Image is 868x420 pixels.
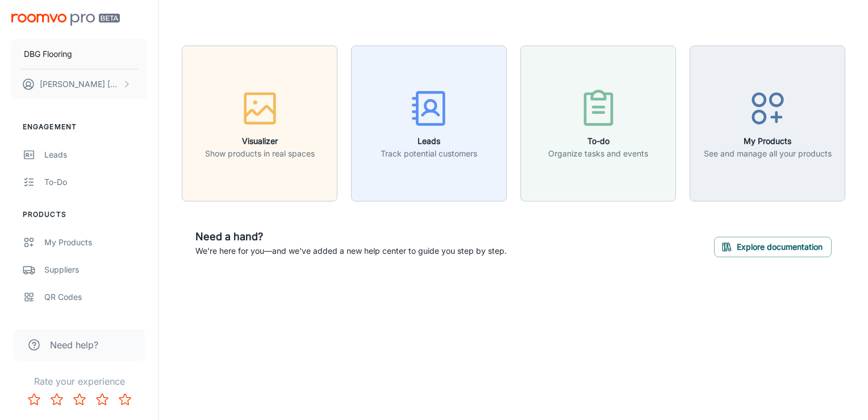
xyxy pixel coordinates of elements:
div: Suppliers [44,263,147,276]
div: Leads [44,149,147,161]
a: My ProductsSee and manage all your products [690,117,845,128]
p: Track potential customers [381,147,477,160]
button: Explore documentation [714,237,832,257]
button: [PERSON_NAME] [PERSON_NAME] [11,69,147,99]
div: My Products [44,236,147,249]
button: LeadsTrack potential customers [351,46,507,201]
p: DBG Flooring [24,48,72,60]
p: We're here for you—and we've added a new help center to guide you step by step. [195,245,507,257]
p: See and manage all your products [704,147,832,160]
a: Explore documentation [714,240,832,252]
a: To-doOrganize tasks and events [520,117,676,128]
button: VisualizerShow products in real spaces [182,46,337,201]
img: Roomvo PRO Beta [11,14,120,26]
h6: Visualizer [205,135,315,147]
div: QR Codes [44,291,147,303]
p: [PERSON_NAME] [PERSON_NAME] [40,78,120,90]
button: DBG Flooring [11,39,147,69]
a: LeadsTrack potential customers [351,117,507,128]
button: To-doOrganize tasks and events [520,46,676,201]
h6: Leads [381,135,477,147]
p: Organize tasks and events [548,147,648,160]
h6: Need a hand? [195,229,507,245]
h6: My Products [704,135,832,147]
button: My ProductsSee and manage all your products [690,46,845,201]
div: To-do [44,176,147,188]
p: Show products in real spaces [205,147,315,160]
h6: To-do [548,135,648,147]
